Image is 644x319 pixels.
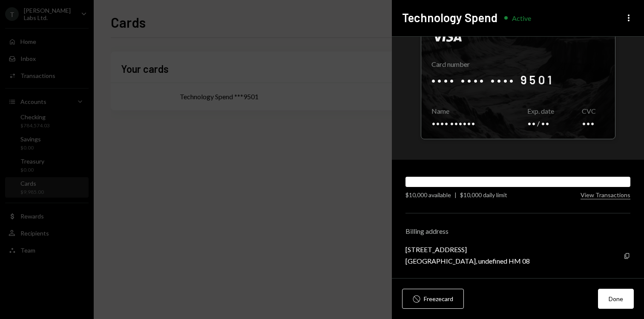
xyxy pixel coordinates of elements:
[598,289,634,309] button: Done
[402,289,464,309] button: Freezecard
[512,14,531,22] div: Active
[421,21,615,139] div: Click to reveal
[581,191,630,199] button: View Transactions
[424,294,453,303] div: Freeze card
[460,190,507,199] div: $10,000 daily limit
[405,257,530,265] div: [GEOGRAPHIC_DATA], undefined HM 08
[454,190,457,199] div: |
[405,190,451,199] div: $10,000 available
[405,245,530,253] div: [STREET_ADDRESS]
[405,227,630,235] div: Billing address
[402,9,497,26] h2: Technology Spend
